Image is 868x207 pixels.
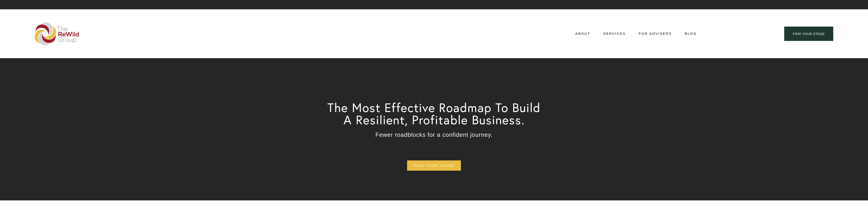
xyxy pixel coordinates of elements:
[376,131,493,138] span: Fewer roadblocks for a confident journey.
[575,30,590,37] a: folder dropdown
[784,27,833,41] a: find your stage
[407,160,461,171] a: find your stage
[327,100,544,127] span: The Most Effective Roadmap To Build A Resilient, Profitable Business.
[603,31,626,37] span: Services
[685,30,697,37] a: Blog
[639,30,672,37] a: For Advisers
[575,31,590,37] span: About
[35,22,79,45] img: The ReWild Group
[603,30,626,37] a: folder dropdown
